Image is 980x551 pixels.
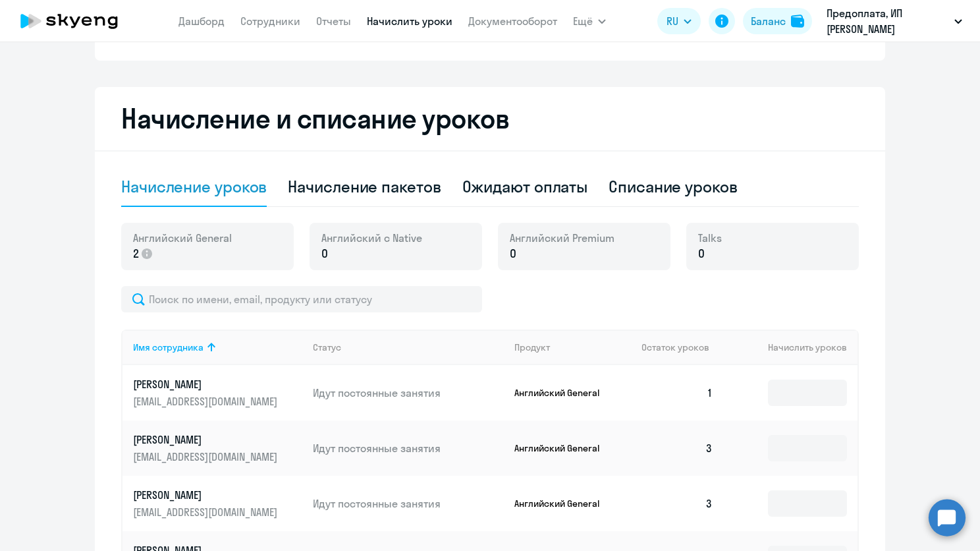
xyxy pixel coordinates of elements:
td: 3 [631,420,723,476]
span: Ещё [573,13,593,29]
div: Начисление пакетов [288,176,441,197]
button: Ещё [573,8,606,34]
div: Начисление уроков [121,176,267,197]
span: Остаток уроков [641,341,709,353]
a: [PERSON_NAME][EMAIL_ADDRESS][DOMAIN_NAME] [133,432,302,464]
div: Ожидают оплаты [462,176,588,197]
p: [PERSON_NAME] [133,377,281,391]
a: Отчеты [316,14,351,28]
span: 0 [510,245,516,262]
div: Статус [313,341,504,353]
p: Предоплата, ИП [PERSON_NAME] [827,5,949,37]
p: [EMAIL_ADDRESS][DOMAIN_NAME] [133,449,281,464]
p: Английский General [514,498,613,509]
span: Английский с Native [321,231,422,245]
p: Идут постоянные занятия [313,386,504,400]
th: Начислить уроков [723,330,857,365]
h2: Начисление и списание уроков [121,103,859,134]
p: [PERSON_NAME] [133,432,281,447]
a: [PERSON_NAME][EMAIL_ADDRESS][DOMAIN_NAME] [133,377,302,409]
p: [EMAIL_ADDRESS][DOMAIN_NAME] [133,505,281,519]
div: Остаток уроков [641,341,723,353]
p: [EMAIL_ADDRESS][DOMAIN_NAME] [133,394,281,409]
input: Поиск по имени, email, продукту или статусу [121,286,482,312]
span: 2 [133,245,139,262]
p: Идут постоянные занятия [313,441,504,455]
span: Английский General [133,231,232,245]
span: 0 [321,245,328,262]
a: [PERSON_NAME][EMAIL_ADDRESS][DOMAIN_NAME] [133,488,302,519]
span: 0 [698,245,705,262]
div: Баланс [751,13,786,29]
div: Статус [313,341,341,353]
a: Документооборот [468,14,557,28]
div: Имя сотрудника [133,341,302,353]
div: Продукт [514,341,550,353]
span: RU [667,13,678,29]
p: Английский General [514,387,613,399]
div: Списание уроков [609,176,738,197]
a: Сотрудники [240,14,300,28]
img: balance [791,14,804,28]
a: Дашборд [178,14,225,28]
button: RU [657,8,701,34]
a: Начислить уроки [367,14,452,28]
p: Идут постоянные занятия [313,496,504,511]
span: Английский Premium [510,231,614,245]
p: Английский General [514,442,613,454]
td: 1 [631,365,723,420]
p: [PERSON_NAME] [133,488,281,502]
div: Имя сотрудника [133,341,204,353]
td: 3 [631,476,723,531]
span: Talks [698,231,722,245]
button: Предоплата, ИП [PERSON_NAME] [820,5,969,37]
div: Продукт [514,341,632,353]
button: Балансbalance [743,8,812,34]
